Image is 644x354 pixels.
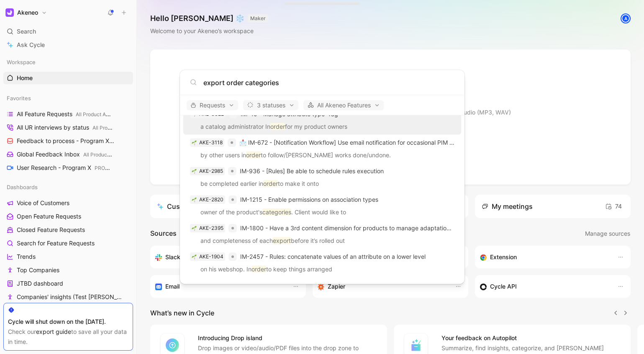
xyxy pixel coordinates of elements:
span: 3 statuses [247,100,295,110]
span: IM-1800 - Have a 3rd content dimension for products to manage adaptations per market/state/region [240,224,520,232]
input: Type a command or search anything [203,78,454,88]
span: IM-2457 - Rules: concatenate values of an attribute on a lower level [240,253,426,260]
p: a catalog administrator In for my product owners [186,122,459,134]
span: IM-936 - [Rules] Be able to schedule rules execution [240,167,384,174]
mark: order [263,180,278,187]
button: All Akeneo Features [303,100,384,110]
div: AKE-2395 [199,224,223,232]
mark: export [273,237,291,244]
div: AKE-1904 [199,252,223,261]
span: 📩 IM-672 - [Notification Workflow] Use email notification for occasional PIM users [239,139,464,146]
mark: order [246,151,261,159]
p: and completeness of each before it’s rolled out [186,236,459,248]
button: Requests [187,100,238,110]
img: 🌱 [192,226,197,231]
p: owner of the product's . Client would like to [186,207,459,220]
a: 🌱AKE-2395IM-1800 - Have a 3rd content dimension for products to manage adaptations per market/sta... [183,220,461,249]
img: 🌱 [192,169,197,174]
a: 🌱AKE-3322IM-49 - Manage attribute type 'Tag'a catalog administrator Inorderfor my product owners [183,106,461,135]
img: 🌱 [192,254,197,259]
img: 🌱 [192,140,197,145]
p: on his webshop. In to keep things arranged [186,264,459,277]
div: AKE-3118 [199,138,223,147]
button: 3 statuses [243,100,298,110]
span: IM-1215 - Enable permissions on association types [240,196,378,203]
mark: categories [262,208,291,216]
mark: order [251,265,266,273]
div: AKE-2820 [199,195,223,204]
span: Requests [190,100,234,110]
a: 🌱AKE-2820IM-1215 - Enable permissions on association typesowner of the product'scategories. Clien... [183,192,461,220]
span: All Akeneo Features [307,100,380,110]
div: AKE-2985 [199,167,223,175]
p: be completed earlier in to make it onto [186,179,459,191]
a: 🌱AKE-2985IM-936 - [Rules] Be able to schedule rules executionbe completed earlier inorderto make ... [183,163,461,192]
a: 🌱AKE-3118📩 IM-672 - [Notification Workflow] Use email notification for occasional PIM usersby oth... [183,135,461,163]
a: 🌱AKE-1904IM-2457 - Rules: concatenate values of an attribute on a lower levelon his webshop. Inor... [183,249,461,277]
mark: order [270,123,285,130]
img: 🌱 [192,197,197,202]
p: by other users in to follow/[PERSON_NAME] works done/undone. [186,150,459,163]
